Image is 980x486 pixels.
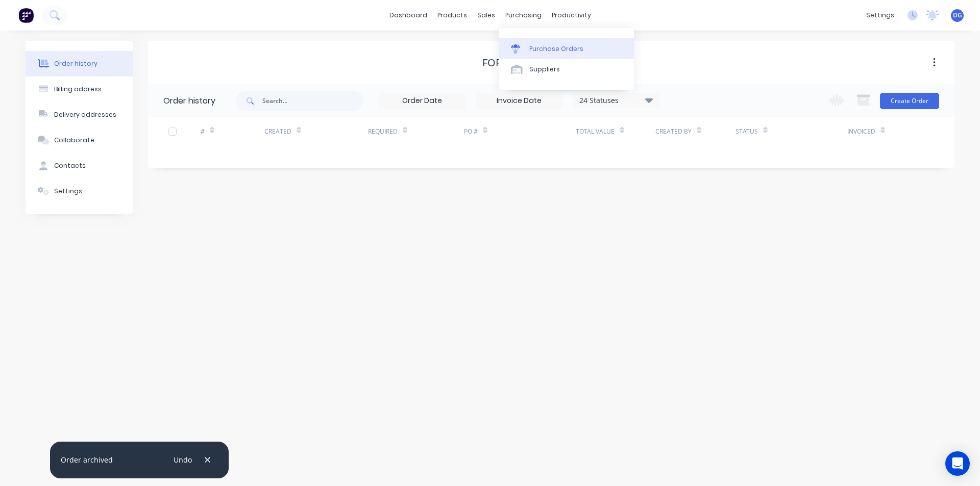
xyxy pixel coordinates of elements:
[576,117,655,145] div: Total Value
[168,453,197,467] button: Undo
[499,59,634,80] a: Suppliers
[201,117,264,145] div: #
[26,127,133,153] button: Collaborate
[861,8,899,23] div: settings
[953,11,962,20] span: DG
[476,93,562,109] input: Invoice Date
[54,85,102,94] div: Billing address
[61,454,113,465] div: Order archived
[482,57,620,69] div: Forbo [PERSON_NAME] Ltd
[945,451,970,476] div: Open Intercom Messenger
[576,127,615,136] div: Total Value
[26,51,133,76] button: Order history
[655,127,692,136] div: Created By
[26,178,133,204] button: Settings
[500,8,547,23] div: purchasing
[464,127,478,136] div: PO #
[529,44,583,54] div: Purchase Orders
[847,127,875,136] div: Invoiced
[464,117,576,145] div: PO #
[163,95,215,107] div: Order history
[573,95,659,106] div: 24 Statuses
[54,110,116,119] div: Delivery addresses
[384,8,432,23] a: dashboard
[368,117,464,145] div: Required
[26,102,133,127] button: Delivery addresses
[264,117,368,145] div: Created
[26,76,133,102] button: Billing address
[655,117,735,145] div: Created By
[26,153,133,178] button: Contacts
[736,127,758,136] div: Status
[547,8,596,23] div: productivity
[54,161,86,170] div: Contacts
[264,127,291,136] div: Created
[201,127,205,136] div: #
[529,65,560,74] div: Suppliers
[736,117,847,145] div: Status
[54,136,94,145] div: Collaborate
[499,38,634,59] a: Purchase Orders
[18,8,34,23] img: Factory
[472,8,500,23] div: sales
[847,117,911,145] div: Invoiced
[54,59,97,68] div: Order history
[54,187,82,196] div: Settings
[262,91,363,111] input: Search...
[880,93,939,109] button: Create Order
[432,8,472,23] div: products
[379,93,465,109] input: Order Date
[368,127,398,136] div: Required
